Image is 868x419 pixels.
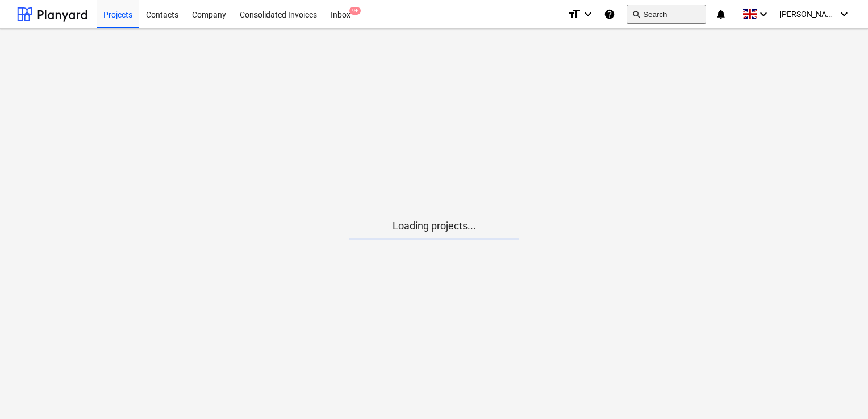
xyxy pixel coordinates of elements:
button: Search [627,5,706,24]
span: search [632,10,641,19]
iframe: Chat Widget [811,364,868,419]
i: keyboard_arrow_down [837,7,851,21]
i: notifications [715,7,727,21]
p: Loading projects... [349,219,519,233]
span: [PERSON_NAME] [779,10,836,19]
i: keyboard_arrow_down [581,7,595,21]
i: format_size [567,7,581,21]
span: 9+ [349,7,361,15]
i: Knowledge base [604,7,615,21]
i: keyboard_arrow_down [757,7,770,21]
